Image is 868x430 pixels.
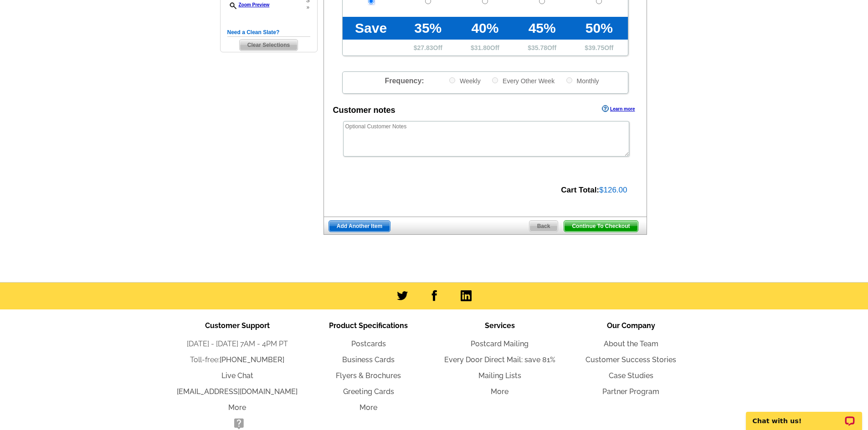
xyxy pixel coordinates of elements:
td: $ Off [457,40,514,56]
li: Toll-free: [172,354,303,365]
a: Postcard Mailing [471,339,529,348]
span: 31.80 [474,44,490,51]
a: More [491,387,508,396]
a: [PHONE_NUMBER] [220,355,284,364]
a: Add Another Item [329,220,390,232]
span: Clear Selections [240,40,298,51]
td: 50% [570,17,627,40]
a: More [360,403,377,412]
iframe: LiveChat chat widget [740,401,868,430]
label: Monthly [565,76,599,85]
a: Business Cards [342,355,395,364]
a: About the Team [604,339,658,348]
strong: Cart Total: [561,186,599,194]
span: Back [529,221,558,232]
a: Postcards [351,339,386,348]
td: $ Off [570,40,627,56]
a: Zoom Preview [227,2,270,7]
td: $ Off [400,40,457,56]
h5: Need a Clean Slate? [227,28,310,37]
td: Save [343,17,400,40]
input: Every Other Week [492,77,498,83]
label: Every Other Week [491,76,555,85]
span: 39.75 [588,44,604,51]
div: Customer notes [333,104,395,116]
input: Monthly [566,77,572,83]
a: More [228,403,246,412]
a: Every Door Direct Mail: save 81% [444,355,555,364]
a: Back [529,220,559,232]
span: » [306,4,310,11]
td: 35% [400,17,457,40]
a: Learn more [602,105,635,112]
label: Weekly [448,76,481,85]
a: Greeting Cards [343,387,394,396]
span: 27.83 [417,44,433,51]
a: Case Studies [609,371,653,380]
a: Flyers & Brochures [336,371,401,380]
span: 35.78 [531,44,547,51]
span: $126.00 [599,186,627,194]
input: Weekly [449,77,455,83]
td: $ Off [514,40,570,56]
span: Continue To Checkout [564,221,637,232]
span: Our Company [607,321,655,330]
td: 45% [514,17,570,40]
li: [DATE] - [DATE] 7AM - 4PM PT [172,339,303,349]
a: Partner Program [602,387,659,396]
span: Product Specifications [329,321,408,330]
a: [EMAIL_ADDRESS][DOMAIN_NAME] [177,387,298,396]
a: Live Chat [221,371,253,380]
a: Customer Success Stories [586,355,676,364]
a: Mailing Lists [478,371,521,380]
span: Services [485,321,515,330]
td: 40% [457,17,514,40]
span: Customer Support [205,321,270,330]
span: Add Another Item [329,221,390,232]
span: Frequency: [385,77,424,85]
